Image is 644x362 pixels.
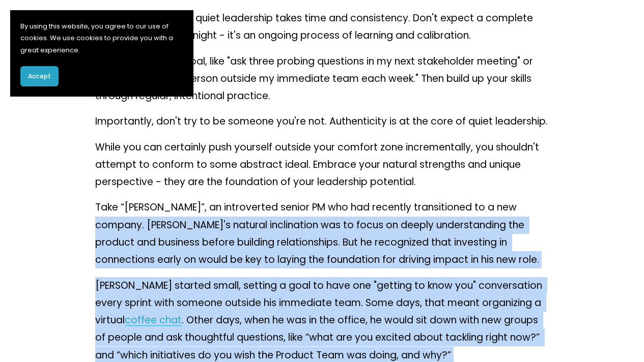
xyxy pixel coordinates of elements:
p: Start with a single goal, like "ask three probing questions in my next stakeholder meeting" or "c... [95,53,549,105]
p: By using this website, you agree to our use of cookies. We use cookies to provide you with a grea... [20,20,183,56]
span: Accept [28,72,51,81]
p: Take “[PERSON_NAME]”, an introverted senior PM who had recently transitioned to a new company. [P... [95,199,549,268]
p: Importantly, don't try to be someone you're not. Authenticity is at the core of quiet leadership. [95,113,549,130]
p: Building up your own quiet leadership takes time and consistency. Don't expect a complete transfo... [95,10,549,45]
section: Cookie banner [10,10,193,97]
a: coffee chat [125,313,182,327]
button: Accept [20,66,59,86]
p: While you can certainly push yourself outside your comfort zone incrementally, you shouldn't atte... [95,139,549,191]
